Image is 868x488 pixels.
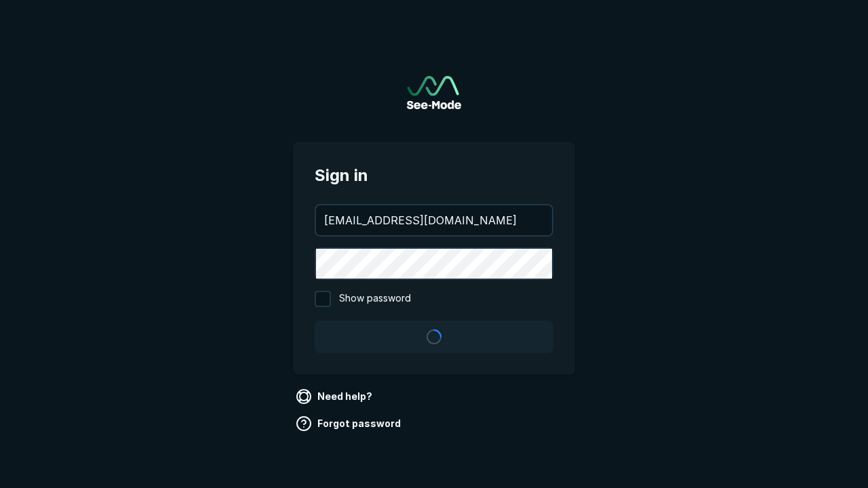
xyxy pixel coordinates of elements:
a: Need help? [293,386,378,407]
span: Sign in [315,163,553,188]
img: See-Mode Logo [407,76,461,109]
a: Go to sign in [407,76,461,109]
span: Show password [339,291,411,307]
input: your@email.com [316,205,552,235]
a: Forgot password [293,413,406,434]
